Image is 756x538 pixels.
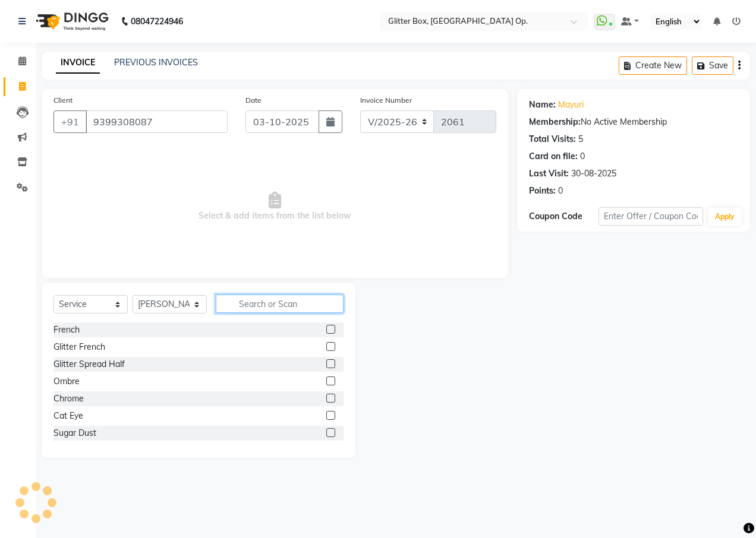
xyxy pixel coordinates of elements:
[245,95,262,106] label: Date
[578,133,583,145] div: 5
[131,5,183,38] b: 08047224946
[114,57,198,68] a: PREVIOUS INVOICES
[558,99,584,111] a: Mayuri
[529,210,598,223] div: Coupon Code
[529,185,556,197] div: Points:
[571,167,616,180] div: 30-08-2025
[708,208,742,226] button: Apply
[598,207,703,226] input: Enter Offer / Coupon Code
[360,95,412,106] label: Invoice Number
[692,56,733,75] button: Save
[558,185,563,197] div: 0
[53,410,83,422] div: Cat Eye
[53,393,84,405] div: Chrome
[53,110,87,133] button: +91
[580,150,585,163] div: 0
[56,52,100,74] a: INVOICE
[619,56,687,75] button: Create New
[529,99,556,111] div: Name:
[529,116,738,128] div: No Active Membership
[86,110,228,133] input: Search by Name/Mobile/Email/Code
[53,427,96,439] div: Sugar Dust
[53,358,125,371] div: Glitter Spread Half
[53,95,73,106] label: Client
[529,167,569,180] div: Last Visit:
[30,5,112,38] img: logo
[216,295,344,313] input: Search or Scan
[529,150,578,163] div: Card on file:
[529,133,576,145] div: Total Visits:
[53,324,80,336] div: French
[53,375,80,388] div: Ombre
[53,147,496,266] span: Select & add items from the list below
[53,341,105,353] div: Glitter French
[529,116,581,128] div: Membership:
